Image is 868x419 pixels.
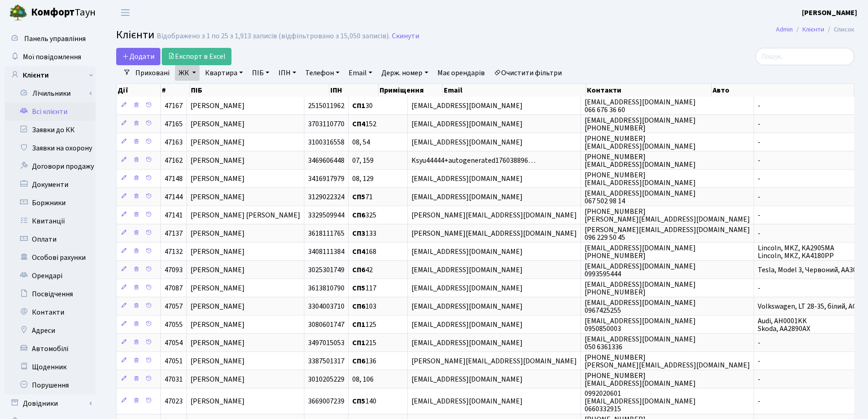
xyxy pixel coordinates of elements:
span: [PERSON_NAME] [PERSON_NAME] [190,210,300,220]
span: [PERSON_NAME] [190,119,245,129]
span: [PHONE_NUMBER] [EMAIL_ADDRESS][DOMAIN_NAME] [585,152,696,170]
button: Переключити навігацію [114,5,137,20]
a: ІПН [275,65,300,81]
b: СП6 [352,356,365,366]
b: СП4 [352,247,365,257]
span: 117 [352,283,376,293]
span: 47167 [164,101,183,111]
th: Авто [712,84,854,97]
span: [PERSON_NAME] [190,356,245,366]
input: Пошук... [755,48,854,65]
span: 0992020601 [EMAIL_ADDRESS][DOMAIN_NAME] 0660332915 [585,388,696,414]
span: [EMAIL_ADDRESS][DOMAIN_NAME] [411,265,523,275]
a: Особові рахунки [5,248,96,267]
b: [PERSON_NAME] [802,8,857,18]
span: Клієнти [116,27,154,43]
span: [PERSON_NAME] [190,228,245,238]
a: Має орендарів [434,65,488,81]
a: Боржники [5,194,96,212]
span: [PERSON_NAME] [190,338,245,348]
img: logo.png [9,4,27,22]
span: 3469606448 [308,155,344,166]
span: 133 [352,228,376,238]
a: Клієнти [802,25,824,34]
span: 30 [352,101,373,111]
span: [PHONE_NUMBER] [EMAIL_ADDRESS][DOMAIN_NAME] [585,371,696,388]
span: [EMAIL_ADDRESS][DOMAIN_NAME] [411,374,523,384]
span: 47031 [164,374,183,384]
span: [PERSON_NAME][EMAIL_ADDRESS][DOMAIN_NAME] [411,228,577,238]
a: Приховані [132,65,173,81]
b: СП6 [352,301,365,311]
a: Лічильники [10,84,96,103]
a: Посвідчення [5,285,96,303]
span: [EMAIL_ADDRESS][DOMAIN_NAME] [411,396,523,406]
a: Автомобілі [5,340,96,358]
a: Панель управління [5,30,96,48]
a: Заявки на охорону [5,139,96,157]
span: [PERSON_NAME] [190,374,245,384]
a: ПІБ [248,65,273,81]
span: 07, 159 [352,155,374,166]
span: [PERSON_NAME][EMAIL_ADDRESS][DOMAIN_NAME] [411,356,577,366]
div: Відображено з 1 по 25 з 1,913 записів (відфільтровано з 15,050 записів). [157,32,390,41]
span: Додати [122,52,154,62]
span: [EMAIL_ADDRESS][DOMAIN_NAME] 0967425255 [585,298,696,316]
span: 47087 [164,283,183,293]
span: 08, 129 [352,174,374,184]
span: - [758,137,760,147]
span: 136 [352,356,376,366]
b: СП1 [352,101,365,111]
span: 103 [352,301,376,311]
a: Заявки до КК [5,121,96,139]
span: 3703110770 [308,119,344,129]
b: СП5 [352,192,365,202]
a: Всі клієнти [5,103,96,121]
span: 3613810790 [308,283,344,293]
span: [EMAIL_ADDRESS][DOMAIN_NAME] 066 676 36 60 [585,97,696,115]
a: Клієнти [5,66,96,84]
a: Admin [776,25,793,34]
span: [EMAIL_ADDRESS][DOMAIN_NAME] 0950850003 [585,316,696,334]
span: - [758,101,760,111]
a: Телефон [302,65,343,81]
th: ІПН [329,84,379,97]
a: Орендарі [5,267,96,285]
th: ПІБ [190,84,330,97]
span: 215 [352,338,376,348]
a: Довідники [5,394,96,413]
span: 3010205229 [308,374,344,384]
span: 325 [352,210,376,220]
b: СП5 [352,396,365,406]
a: [PERSON_NAME] [802,7,857,18]
span: - [758,396,760,406]
span: - [758,210,760,220]
span: 47148 [164,174,183,184]
span: 3025301749 [308,265,344,275]
span: 47057 [164,301,183,311]
a: Email [345,65,376,81]
b: СП6 [352,210,365,220]
span: 47023 [164,396,183,406]
b: СП1 [352,320,365,330]
span: [PHONE_NUMBER] [PERSON_NAME][EMAIL_ADDRESS][DOMAIN_NAME] [585,207,750,224]
span: - [758,119,760,129]
span: 47093 [164,265,183,275]
span: [EMAIL_ADDRESS][DOMAIN_NAME] [PHONE_NUMBER] [585,279,696,297]
span: 47051 [164,356,183,366]
span: [EMAIL_ADDRESS][DOMAIN_NAME] [PHONE_NUMBER] [585,115,696,133]
a: Щоденник [5,358,96,376]
span: - [758,338,760,348]
span: 3669007239 [308,396,344,406]
span: 168 [352,247,376,257]
span: [EMAIL_ADDRESS][DOMAIN_NAME] [411,101,523,111]
span: [PERSON_NAME] [190,396,245,406]
span: [PERSON_NAME] [190,265,245,275]
b: СП4 [352,119,365,129]
span: - [758,228,760,238]
span: 47162 [164,155,183,166]
a: Очистити фільтри [490,65,565,81]
span: [PERSON_NAME] [190,247,245,257]
span: [EMAIL_ADDRESS][DOMAIN_NAME] [411,301,523,311]
span: [EMAIL_ADDRESS][DOMAIN_NAME] [411,119,523,129]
